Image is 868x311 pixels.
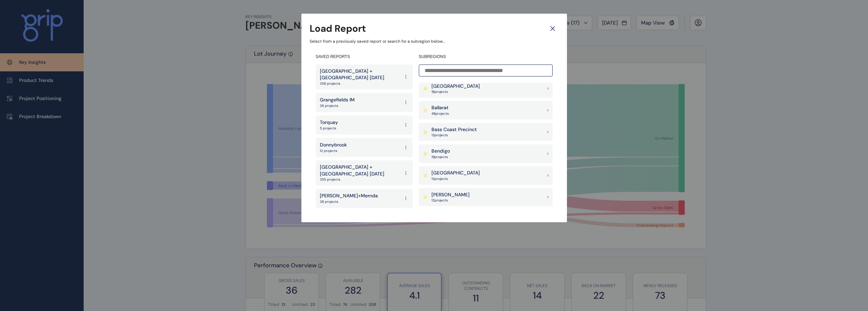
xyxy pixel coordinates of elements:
p: 358 projects [320,81,400,86]
p: Bass Coast Precinct [431,126,477,133]
p: 13 project s [431,133,477,138]
p: 5 projects [320,126,338,131]
p: Select from a previously saved report or search for a subregion below... [310,39,559,44]
p: Bendigo [431,148,450,155]
p: Donnybrook [320,142,347,149]
p: Torquay [320,119,338,126]
h4: SUBREGIONS [419,54,553,60]
p: 48 project s [431,111,449,116]
p: Ballarat [431,104,449,111]
p: [PERSON_NAME] [431,192,470,198]
p: 36 projects [320,103,355,108]
p: [PERSON_NAME]+Mernda [320,193,378,199]
p: 18 project s [431,89,480,94]
p: [GEOGRAPHIC_DATA] + [GEOGRAPHIC_DATA] [DATE] [320,164,400,177]
p: [GEOGRAPHIC_DATA] [431,83,480,90]
p: Grangefields IM [320,97,355,103]
p: 38 projects [320,199,378,204]
h3: Load Report [310,22,366,35]
p: [GEOGRAPHIC_DATA] + [GEOGRAPHIC_DATA] [DATE] [320,68,400,81]
p: 12 project s [431,198,470,203]
p: 12 projects [320,149,347,153]
p: 13 project s [431,176,480,181]
p: [GEOGRAPHIC_DATA] [431,170,480,176]
p: 355 projects [320,177,400,182]
p: 19 project s [431,155,450,159]
h4: SAVED REPORTS [316,54,413,60]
